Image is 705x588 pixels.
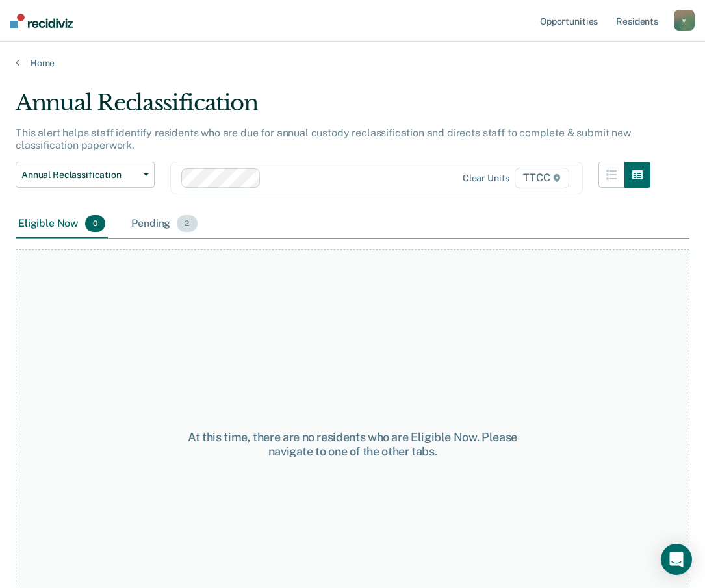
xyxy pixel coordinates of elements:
span: Annual Reclassification [21,170,138,181]
p: This alert helps staff identify residents who are due for annual custody reclassification and dir... [16,127,631,151]
a: Home [16,57,689,69]
div: At this time, there are no residents who are Eligible Now. Please navigate to one of the other tabs. [185,430,521,458]
span: 0 [85,215,105,232]
div: Eligible Now0 [16,210,108,238]
div: Clear units [463,173,510,184]
img: Recidiviz [10,14,73,28]
div: Pending2 [129,210,199,238]
div: Open Intercom Messenger [661,544,692,575]
span: TTCC [515,168,569,188]
div: Annual Reclassification [16,90,650,127]
button: Annual Reclassification [16,162,155,188]
span: 2 [177,215,197,232]
button: v [674,10,695,31]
